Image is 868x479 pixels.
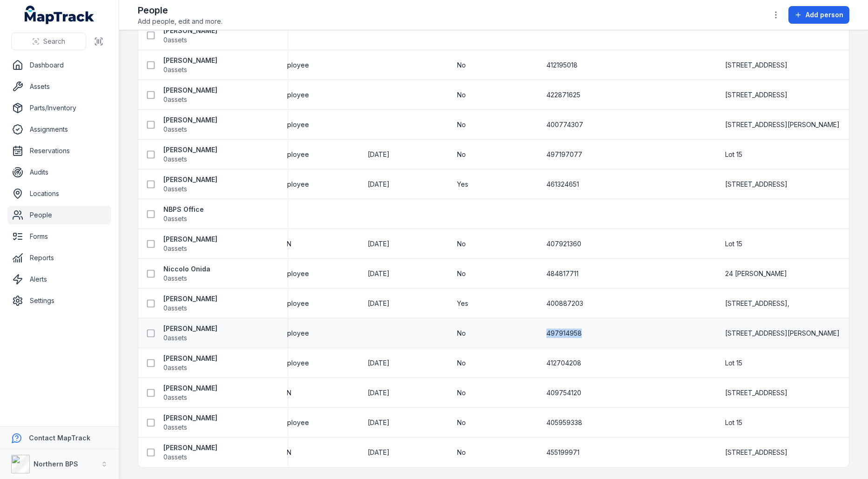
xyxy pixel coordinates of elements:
[278,329,309,338] span: Employee
[163,354,217,363] strong: [PERSON_NAME]
[368,180,390,189] time: 08/06/2025, 8:00:00 am
[163,95,187,104] span: 0 assets
[138,4,222,17] h2: People
[368,150,390,159] time: 03/01/2025, 8:00:00 am
[368,269,390,278] time: 03/10/2021, 8:00:00 am
[163,443,217,452] strong: [PERSON_NAME]
[7,120,111,139] a: Assignments
[163,86,217,104] a: [PERSON_NAME]0assets
[163,115,217,134] a: [PERSON_NAME]0assets
[725,329,840,338] span: [STREET_ADDRESS][PERSON_NAME]
[368,180,390,188] span: [DATE]
[163,443,217,462] a: [PERSON_NAME]0assets
[725,299,789,308] span: [STREET_ADDRESS],
[368,240,390,248] span: [DATE]
[163,214,187,223] span: 0 assets
[163,115,217,125] strong: [PERSON_NAME]
[368,358,390,368] time: 01/01/2024, 8:00:00 am
[163,264,210,274] strong: Niccolo Onida
[163,324,217,343] a: [PERSON_NAME]0assets
[163,324,217,333] strong: [PERSON_NAME]
[7,291,111,310] a: Settings
[278,150,309,159] span: Employee
[368,150,390,158] span: [DATE]
[163,235,217,253] a: [PERSON_NAME]0assets
[546,150,582,159] span: 497197077
[163,354,217,372] a: [PERSON_NAME]0assets
[278,418,309,427] span: Employee
[163,175,217,194] a: [PERSON_NAME]0assets
[138,17,222,26] span: Add people, edit and more.
[163,274,187,283] span: 0 assets
[725,90,787,100] span: [STREET_ADDRESS]
[725,239,742,249] span: Lot 15
[163,393,187,402] span: 0 assets
[278,358,309,368] span: Employee
[278,61,309,70] span: Employee
[163,384,217,402] a: [PERSON_NAME]0assets
[368,388,390,398] time: 03/10/2021, 8:00:00 am
[7,77,111,96] a: Assets
[546,329,582,338] span: 497914958
[163,205,204,214] strong: NBPS Office
[163,56,217,74] a: [PERSON_NAME]0assets
[163,333,187,343] span: 0 assets
[163,423,187,432] span: 0 assets
[368,389,390,397] span: [DATE]
[725,180,787,189] span: [STREET_ADDRESS]
[457,448,466,457] span: No
[7,56,111,74] a: Dashboard
[368,270,390,277] span: [DATE]
[457,90,466,100] span: No
[7,163,111,182] a: Audits
[368,448,390,457] time: 03/10/2021, 8:00:00 am
[163,294,217,304] strong: [PERSON_NAME]
[163,125,187,134] span: 0 assets
[546,388,581,398] span: 409754120
[163,145,217,155] strong: [PERSON_NAME]
[546,448,579,457] span: 455199971
[457,358,466,368] span: No
[11,33,86,50] button: Search
[725,358,742,368] span: Lot 15
[163,35,187,45] span: 0 assets
[163,205,204,223] a: NBPS Office0assets
[546,358,581,368] span: 412704208
[368,299,390,308] time: 01/07/2025, 8:00:00 am
[163,56,217,65] strong: [PERSON_NAME]
[457,239,466,249] span: No
[278,269,309,278] span: Employee
[546,180,579,189] span: 461324651
[163,452,187,462] span: 0 assets
[368,418,390,426] span: [DATE]
[546,269,579,278] span: 484817711
[29,434,90,442] strong: Contact MapTrack
[7,142,111,160] a: Reservations
[546,61,578,70] span: 412195018
[278,299,309,308] span: Employee
[457,61,466,70] span: No
[725,388,787,398] span: [STREET_ADDRESS]
[725,448,787,457] span: [STREET_ADDRESS]
[7,270,111,289] a: Alerts
[7,99,111,117] a: Parts/Inventory
[457,269,466,278] span: No
[368,448,390,456] span: [DATE]
[34,460,78,468] strong: Northern BPS
[725,418,742,427] span: Lot 15
[7,249,111,267] a: Reports
[7,227,111,246] a: Forms
[7,184,111,203] a: Locations
[368,299,390,307] span: [DATE]
[163,235,217,244] strong: [PERSON_NAME]
[163,26,217,45] a: [PERSON_NAME]0assets
[546,120,583,129] span: 400774307
[163,294,217,313] a: [PERSON_NAME]0assets
[163,413,217,423] strong: [PERSON_NAME]
[725,120,840,129] span: [STREET_ADDRESS][PERSON_NAME]
[163,244,187,253] span: 0 assets
[43,37,65,46] span: Search
[546,418,582,427] span: 405959338
[163,175,217,184] strong: [PERSON_NAME]
[457,180,468,189] span: Yes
